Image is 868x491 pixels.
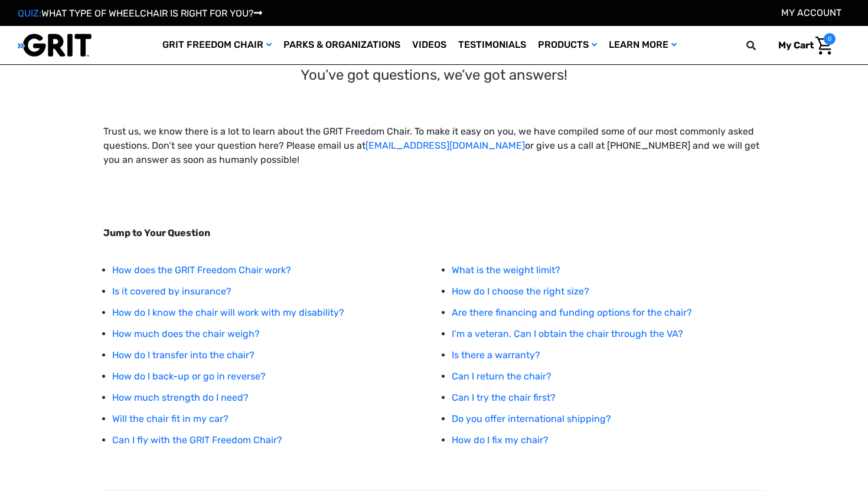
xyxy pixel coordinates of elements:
span: 0 [824,33,836,45]
a: Products [532,26,603,64]
strong: Jump to Your Question [103,227,210,238]
a: Account [781,7,841,18]
span: My Cart [778,40,814,51]
a: Can I fly with the GRIT Freedom Chair? [112,434,282,446]
a: Parks & Organizations [278,26,406,64]
span: QUIZ: [18,8,41,19]
a: [EMAIL_ADDRESS][DOMAIN_NAME] [366,140,525,151]
a: Is it covered by insurance? [112,286,231,297]
a: How much strength do I need? [112,392,249,403]
a: Can I try the chair first? [452,392,556,403]
a: Is there a warranty? [452,349,540,361]
a: Videos [406,26,452,64]
a: GRIT Freedom Chair [156,26,278,64]
a: Will the chair fit in my car? [112,413,229,424]
a: What is the weight limit? [452,264,560,276]
a: How do I back-up or go in reverse? [112,371,266,382]
input: Search [752,33,769,58]
a: Testimonials [452,26,532,64]
a: QUIZ:WHAT TYPE OF WHEELCHAIR IS RIGHT FOR YOU? [18,8,262,19]
a: How do I choose the right size? [452,286,589,297]
a: Learn More [603,26,683,64]
a: Can I return the chair? [452,371,552,382]
a: Cart with 0 items [769,33,836,58]
img: Cart [815,37,833,55]
img: GRIT All-Terrain Wheelchair and Mobility Equipment [18,33,92,57]
a: How do I fix my chair? [452,434,549,446]
a: How do I transfer into the chair? [112,349,254,361]
a: I’m a veteran. Can I obtain the chair through the VA? [452,328,683,339]
a: How do I know the chair will work with my disability? [112,307,344,318]
a: Are there financing and funding options for the chair? [452,307,692,318]
p: Trust us, we know there is a lot to learn about the GRIT Freedom Chair. To make it easy on you, w... [103,125,765,167]
a: How does the GRIT Freedom Chair work? [112,264,291,276]
a: Do you offer international shipping? [452,413,611,424]
a: How much does the chair weigh? [112,328,260,339]
p: You’ve got questions, we’ve got answers! [301,64,567,86]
